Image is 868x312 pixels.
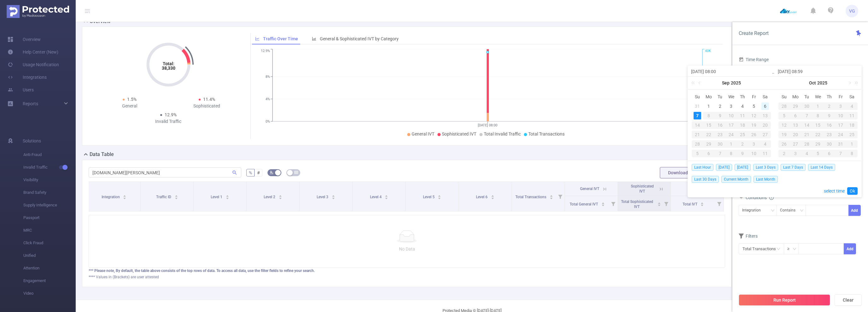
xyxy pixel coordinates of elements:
[714,94,726,100] span: Tu
[714,130,726,139] td: September 23, 2025
[778,112,790,119] div: 5
[835,150,846,157] div: 7
[226,194,229,196] i: icon: caret-up
[846,92,858,101] th: Sat
[824,102,835,110] div: 2
[846,111,858,120] td: October 11, 2025
[726,111,737,120] td: September 10, 2025
[824,92,835,101] th: Thu
[726,94,737,100] span: We
[705,102,713,110] div: 1
[846,130,858,139] td: October 25, 2025
[735,164,751,171] span: [DATE]
[847,187,858,195] a: Ok
[846,149,858,158] td: November 8, 2025
[266,75,270,79] tspan: 8%
[812,112,824,119] div: 8
[23,97,38,110] a: Reports
[824,111,835,120] td: October 9, 2025
[812,149,824,158] td: November 5, 2025
[23,274,76,287] span: Engagement
[727,102,735,110] div: 3
[331,194,335,198] div: Sort
[846,131,858,138] div: 25
[703,130,714,139] td: September 22, 2025
[812,111,824,120] td: October 8, 2025
[801,111,812,120] td: October 7, 2025
[748,140,759,148] div: 3
[692,164,713,171] span: Last Hour
[737,130,748,139] td: September 25, 2025
[846,140,858,148] div: 1
[174,194,178,196] i: icon: caret-up
[714,120,726,130] td: September 16, 2025
[801,101,812,111] td: September 30, 2025
[716,164,732,171] span: [DATE]
[812,139,824,149] td: October 29, 2025
[23,224,76,237] span: MRC
[91,103,168,109] div: General
[226,194,229,198] div: Sort
[737,92,748,101] th: Thu
[703,140,714,148] div: 29
[778,102,790,110] div: 28
[748,150,759,157] div: 10
[801,120,812,130] td: October 14, 2025
[437,194,441,198] div: Sort
[737,131,748,138] div: 25
[23,237,76,249] span: Click Fraud
[255,37,260,41] i: icon: line-chart
[812,92,824,101] th: Wed
[739,57,769,62] span: Time Range
[824,140,835,148] div: 30
[737,121,748,129] div: 18
[332,194,335,196] i: icon: caret-up
[759,92,771,101] th: Sat
[748,111,759,120] td: September 12, 2025
[759,101,771,111] td: September 6, 2025
[23,101,38,106] span: Reports
[714,121,726,129] div: 16
[846,150,858,157] div: 8
[726,139,737,149] td: October 1, 2025
[703,111,714,120] td: September 8, 2025
[759,120,771,130] td: September 20, 2025
[801,149,812,158] td: November 4, 2025
[835,102,846,110] div: 3
[697,77,703,89] a: Previous month (PageUp)
[279,194,282,198] div: Sort
[660,167,705,178] button: Download PDF
[703,131,714,138] div: 22
[7,5,69,18] img: Protected Media
[748,94,759,100] span: Fr
[812,150,824,157] div: 5
[703,101,714,111] td: September 1, 2025
[165,112,177,117] span: 12.9%
[261,49,270,53] tspan: 12.9%
[759,94,771,100] span: Sa
[714,111,726,120] td: September 9, 2025
[263,36,298,41] span: Traffic Over Time
[753,164,778,171] span: Last 3 Days
[790,130,801,139] td: October 20, 2025
[737,111,748,120] td: September 11, 2025
[8,33,41,46] a: Overview
[694,112,701,119] div: 7
[484,131,521,136] span: Total Invalid Traffic
[270,170,273,174] i: icon: bg-colors
[8,58,59,71] a: Usage Notification
[123,194,126,198] div: Sort
[694,102,701,110] div: 31
[123,194,126,196] i: icon: caret-up
[835,130,846,139] td: October 24, 2025
[23,135,41,147] span: Solutions
[726,149,737,158] td: October 8, 2025
[759,130,771,139] td: September 27, 2025
[690,77,698,89] a: Last year (Control + left)
[761,102,769,110] div: 6
[835,140,846,148] div: 31
[320,36,399,41] span: General & Sophisticated IVT by Category
[835,94,846,100] span: Fr
[726,112,737,119] div: 10
[808,164,835,171] span: Last 14 Days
